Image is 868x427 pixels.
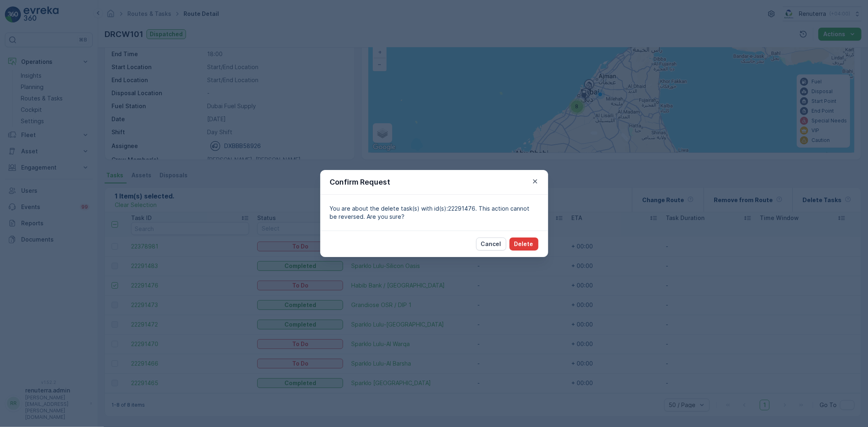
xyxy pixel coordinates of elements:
[514,240,533,248] p: Delete
[509,237,538,251] button: Delete
[481,240,501,248] p: Cancel
[330,176,391,188] p: Confirm Request
[330,205,538,221] p: You are about the delete task(s) with id(s):22291476. This action cannot be reversed. Are you sure?
[476,237,506,251] button: Cancel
